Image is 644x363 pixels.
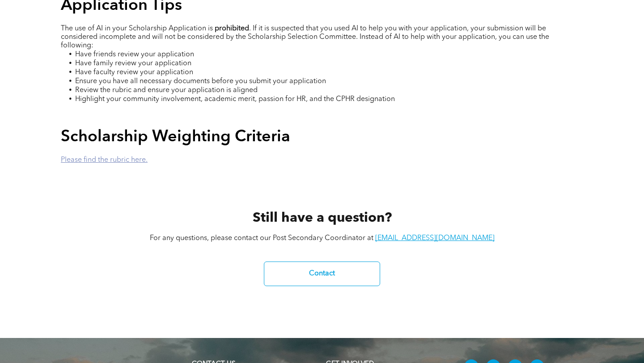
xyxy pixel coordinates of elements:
[61,25,549,49] span: . If it is suspected that you used AI to help you with your application, your submission will be ...
[215,25,249,32] strong: prohibited
[61,156,148,164] a: Please find the rubric here.
[75,96,395,103] span: Highlight your community involvement, academic merit, passion for HR, and the CPHR designation
[264,262,380,286] a: Contact
[375,235,495,242] a: [EMAIL_ADDRESS][DOMAIN_NAME]
[75,78,326,85] span: Ensure you have all necessary documents before you submit your application
[75,69,193,76] span: Have faculty review your application
[75,87,258,94] span: Review the rubric and ensure your application is aligned
[61,25,213,32] span: The use of AI in your Scholarship Application is
[61,129,290,145] span: Scholarship Weighting Criteria
[75,60,191,67] span: Have family review your application
[150,235,373,242] span: For any questions, please contact our Post Secondary Coordinator at
[75,51,194,58] span: Have friends review your application
[306,265,338,283] span: Contact
[253,211,392,225] span: Still have a question?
